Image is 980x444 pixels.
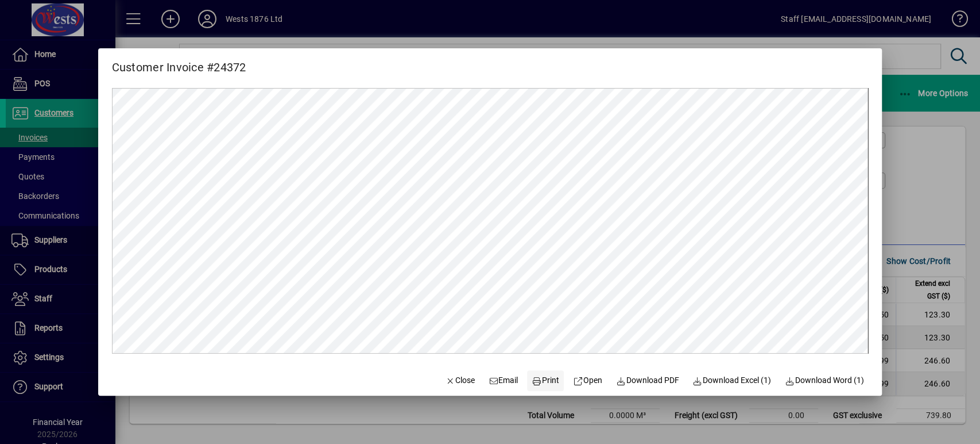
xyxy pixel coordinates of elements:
a: Open [568,370,607,391]
span: Download PDF [616,374,679,386]
span: Print [532,374,560,386]
span: Download Excel (1) [692,374,771,386]
button: Close [440,370,479,391]
button: Print [527,370,564,391]
span: Close [445,374,475,386]
h2: Customer Invoice #24372 [98,48,260,76]
button: Download Word (1) [780,370,869,391]
a: Download PDF [611,370,684,391]
span: Email [489,374,518,386]
button: Email [484,370,523,391]
span: Open [573,374,602,386]
button: Download Excel (1) [688,370,776,391]
span: Download Word (1) [785,374,864,386]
